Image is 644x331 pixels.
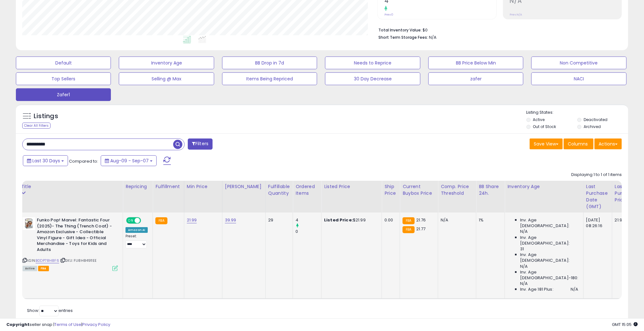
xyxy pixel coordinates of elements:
[428,72,523,85] button: zafer
[27,307,73,314] span: Show: entries
[416,217,426,223] span: 21.76
[16,57,111,69] button: Default
[615,217,636,223] div: 21.99
[441,217,471,223] div: N/A
[378,27,422,33] b: Total Inventory Value:
[54,321,81,328] a: Terms of Use
[378,35,428,40] b: Short Term Storage Fees:
[520,229,528,234] span: N/A
[479,183,502,197] div: BB Share 24h.
[125,227,148,233] div: Amazon AI
[526,110,628,116] p: Listing States:
[101,155,157,166] button: Aug-09 - Sep-07
[119,72,214,85] button: Selling @ Max
[564,138,593,149] button: Columns
[428,57,523,69] button: BB Price Below Min
[510,13,522,17] small: Prev: N/A
[533,117,545,122] label: Active
[568,141,588,147] span: Columns
[37,217,114,254] b: Funko Pop! Marvel: Fantastic Four (2025)- The Thing (Trench Coat) - Amazon Exclusive - Collectibl...
[16,88,111,101] button: Zafer1
[225,217,236,223] a: 39.99
[188,138,213,150] button: Filters
[225,183,263,190] div: [PERSON_NAME]
[187,217,197,223] a: 21.99
[6,321,30,328] strong: Copyright
[32,158,60,164] span: Last 30 Days
[533,124,556,129] label: Out of Stock
[119,57,214,69] button: Inventory Age
[429,34,437,40] span: N/A
[520,281,528,287] span: N/A
[416,226,426,232] span: 21.77
[110,158,149,164] span: Aug-09 - Sep-07
[571,172,622,178] div: Displaying 1 to 1 of 1 items
[571,287,578,292] span: N/A
[403,183,435,197] div: Current Buybox Price
[520,264,528,269] span: N/A
[479,217,500,223] div: 1%
[127,218,135,223] span: ON
[268,183,290,197] div: Fulfillable Quantity
[612,321,638,328] span: 2025-10-9 15:05 GMT
[38,266,49,271] span: FBA
[586,217,607,229] div: [DATE] 08:26:16
[60,258,97,263] span: | SKU: FU8H84911EE
[21,183,120,190] div: Title
[6,322,110,328] div: seller snap | |
[403,226,414,233] small: FBA
[441,183,473,197] div: Comp. Price Threshold
[34,112,58,121] h5: Listings
[324,217,353,223] b: Listed Price:
[82,321,110,328] a: Privacy Policy
[222,57,317,69] button: BB Drop in 7d
[22,123,51,129] div: Clear All Filters
[507,183,580,190] div: Inventory Age
[384,217,395,223] div: 0.00
[23,217,35,230] img: 41J6j6m90uL._SL40_.jpg
[594,138,622,149] button: Actions
[69,158,98,164] span: Compared to:
[155,183,181,190] div: Fulfillment
[531,72,626,85] button: NACI
[384,183,397,197] div: Ship Price
[325,57,420,69] button: Needs to Reprice
[520,235,578,246] span: Inv. Age [DEMOGRAPHIC_DATA]:
[187,183,220,190] div: Min Price
[531,57,626,69] button: Non Competitive
[325,72,420,85] button: 30 Day Decrease
[23,217,118,270] div: ASIN:
[16,72,111,85] button: Top Sellers
[520,269,578,281] span: Inv. Age [DEMOGRAPHIC_DATA]-180:
[36,258,59,263] a: B0DP78H8F6
[140,218,150,223] span: OFF
[403,217,414,224] small: FBA
[520,217,578,229] span: Inv. Age [DEMOGRAPHIC_DATA]:
[520,287,553,292] span: Inv. Age 181 Plus:
[295,183,319,197] div: Ordered Items
[584,117,607,122] label: Deactivated
[384,13,393,17] small: Prev: 0
[378,26,617,33] li: $0
[155,217,167,224] small: FBA
[268,217,288,223] div: 29
[324,217,377,223] div: $21.99
[586,183,609,210] div: Last Purchase Date (GMT)
[23,155,68,166] button: Last 30 Days
[584,124,601,129] label: Archived
[23,266,37,271] span: All listings currently available for purchase on Amazon
[520,246,524,252] span: 31
[530,138,563,149] button: Save View
[615,183,638,203] div: Last Purchase Price
[520,252,578,263] span: Inv. Age [DEMOGRAPHIC_DATA]:
[222,72,317,85] button: Items Being Repriced
[324,183,379,190] div: Listed Price
[295,229,321,234] div: 0
[125,234,148,248] div: Preset:
[295,217,321,223] div: 4
[125,183,150,190] div: Repricing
